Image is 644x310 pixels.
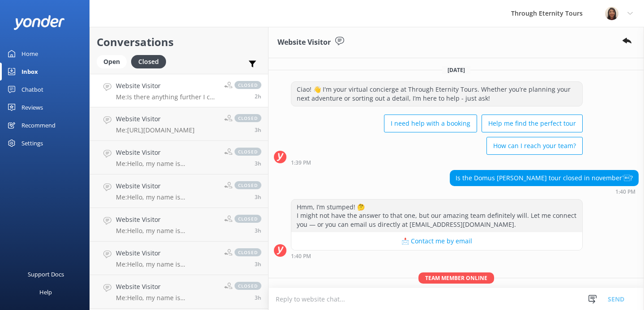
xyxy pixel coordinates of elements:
[235,148,261,156] span: closed
[255,93,261,100] span: Sep 14 2025 01:42pm (UTC +02:00) Europe/Amsterdam
[450,170,638,186] div: Is the Domus [PERSON_NAME] tour closed in november`?
[235,215,261,223] span: closed
[116,215,218,225] h4: Website Visitor
[116,114,195,124] h4: Website Visitor
[116,260,218,268] p: Me: Hello, my name is [PERSON_NAME] from Through Eternity Tours. How can I assist you [DATE]?
[21,63,38,81] div: Inbox
[13,15,65,30] img: yonder-white-logo.png
[90,74,268,107] a: Website VisitorMe:Is there anything further I can assist you with?closed2h
[97,55,127,68] div: Open
[21,116,55,134] div: Recommend
[116,248,218,258] h4: Website Visitor
[116,181,218,191] h4: Website Visitor
[384,115,477,132] button: I need help with a booking
[291,82,582,106] div: Ciao! 👋 I'm your virtual concierge at Through Eternity Tours. Whether you’re planning your next a...
[116,282,218,292] h4: Website Visitor
[482,115,583,132] button: Help me find the perfect tour
[291,253,583,259] div: Sep 14 2025 01:40pm (UTC +02:00) Europe/Amsterdam
[116,126,195,134] p: Me: [URL][DOMAIN_NAME]
[21,45,38,63] div: Home
[90,275,268,309] a: Website VisitorMe:Hello, my name is [PERSON_NAME] from Through Eternity Tours. How can I assist y...
[116,227,218,235] p: Me: Hello, my name is [PERSON_NAME] from Through Eternity Tours. Thank you for your question. Unf...
[28,265,64,283] div: Support Docs
[90,242,268,275] a: Website VisitorMe:Hello, my name is [PERSON_NAME] from Through Eternity Tours. How can I assist y...
[255,294,261,302] span: Sep 14 2025 12:33pm (UTC +02:00) Europe/Amsterdam
[131,55,166,68] div: Closed
[131,56,171,66] a: Closed
[255,260,261,268] span: Sep 14 2025 12:33pm (UTC +02:00) Europe/Amsterdam
[21,98,43,116] div: Reviews
[255,193,261,201] span: Sep 14 2025 12:37pm (UTC +02:00) Europe/Amsterdam
[291,200,582,232] div: Hmm, I’m stumped! 🤔 I might not have the answer to that one, but our amazing team definitely will...
[235,114,261,122] span: closed
[21,134,43,152] div: Settings
[418,272,494,284] span: Team member online
[291,254,311,259] strong: 1:40 PM
[486,137,583,155] button: How can I reach your team?
[116,193,218,201] p: Me: Hello, my name is [PERSON_NAME] from Through Eternity Tours. Thank you for your question. Cur...
[255,126,261,134] span: Sep 14 2025 12:40pm (UTC +02:00) Europe/Amsterdam
[235,181,261,189] span: closed
[116,93,218,101] p: Me: Is there anything further I can assist you with?
[291,160,311,166] strong: 1:39 PM
[116,294,218,302] p: Me: Hello, my name is [PERSON_NAME] from Through Eternity Tours. How can I assist you [DATE]?
[442,66,470,74] span: [DATE]
[615,189,635,195] strong: 1:40 PM
[116,160,218,168] p: Me: Hello, my name is [PERSON_NAME] from Through Eternity Tours. Thank you for your question. Unf...
[277,37,331,48] h3: Website Visitor
[450,188,639,195] div: Sep 14 2025 01:40pm (UTC +02:00) Europe/Amsterdam
[116,81,218,91] h4: Website Visitor
[255,227,261,234] span: Sep 14 2025 12:36pm (UTC +02:00) Europe/Amsterdam
[97,56,131,66] a: Open
[235,248,261,256] span: closed
[291,232,582,250] button: 📩 Contact me by email
[116,148,218,157] h4: Website Visitor
[235,81,261,89] span: closed
[291,159,583,166] div: Sep 14 2025 01:39pm (UTC +02:00) Europe/Amsterdam
[90,107,268,141] a: Website VisitorMe:[URL][DOMAIN_NAME]closed3h
[39,283,52,301] div: Help
[235,282,261,290] span: closed
[90,208,268,242] a: Website VisitorMe:Hello, my name is [PERSON_NAME] from Through Eternity Tours. Thank you for your...
[90,174,268,208] a: Website VisitorMe:Hello, my name is [PERSON_NAME] from Through Eternity Tours. Thank you for your...
[605,7,618,20] img: 725-1755267273.png
[21,81,43,98] div: Chatbot
[97,34,261,51] h2: Conversations
[255,160,261,167] span: Sep 14 2025 12:37pm (UTC +02:00) Europe/Amsterdam
[90,141,268,174] a: Website VisitorMe:Hello, my name is [PERSON_NAME] from Through Eternity Tours. Thank you for your...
